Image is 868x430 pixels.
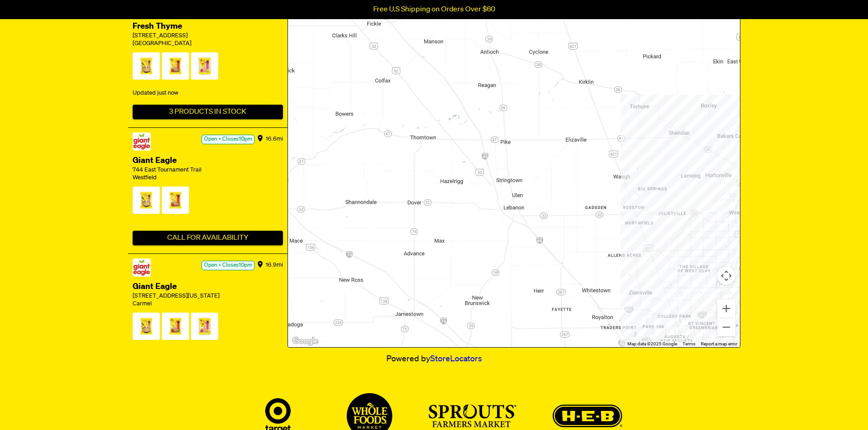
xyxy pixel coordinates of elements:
div: Westfield [133,174,283,182]
div: Carmel [133,300,283,308]
div: 16.6 mi [266,132,283,146]
span: Map data ©2025 Google [627,341,677,346]
div: Fresh Thyme [133,21,283,32]
div: 16.9 mi [266,258,283,272]
button: Zoom out [717,318,735,336]
div: Giant Eagle [133,281,283,293]
div: Open • Closes 10pm [201,261,255,270]
button: Call For Availability [133,231,283,245]
a: Report a map error [701,341,737,346]
div: [STREET_ADDRESS] [133,32,283,40]
div: [STREET_ADDRESS][US_STATE] [133,293,283,300]
a: Open this area in Google Maps (opens a new window) [290,335,320,347]
div: Open • Closes 10pm [201,135,255,144]
div: Giant Eagle [133,155,283,167]
img: Sprouts Farmers Market [429,405,516,427]
a: StoreLocators [430,355,482,363]
button: 3 Products In Stock [133,105,283,119]
button: Map camera controls [717,267,735,285]
a: Terms (opens in new tab) [683,341,695,346]
div: Updated just now [133,86,283,101]
div: 744 East Tournament Trail [133,167,283,174]
button: Zoom in [717,299,735,318]
div: [GEOGRAPHIC_DATA] [133,40,283,48]
div: Powered by [128,348,740,364]
p: Free U.S Shipping on Orders Over $60 [373,5,495,14]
